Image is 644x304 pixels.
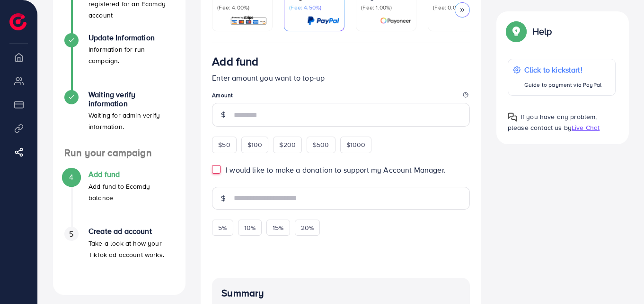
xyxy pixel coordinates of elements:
p: (Fee: 4.00%) [217,4,267,11]
span: $200 [279,140,296,149]
span: $500 [313,140,329,149]
span: 20% [301,223,314,232]
img: Popup guide [508,23,525,40]
p: Waiting for admin verify information. [88,110,174,132]
img: card [230,15,267,26]
img: Popup guide [508,112,517,122]
img: logo [9,13,26,30]
span: Live Chat [572,123,600,132]
h4: Add fund [88,170,174,179]
h4: Run your campaign [53,147,185,159]
p: Click to kickstart! [524,64,601,75]
span: 5 [69,229,73,240]
span: I would like to make a donation to support my Account Manager. [226,165,446,175]
li: Waiting verify information [53,90,185,147]
p: Add fund to Ecomdy balance [88,181,174,203]
legend: Amount [212,91,470,103]
li: Update Information [53,33,185,90]
img: card [380,15,411,26]
h4: Update Information [88,33,174,42]
h4: Waiting verify information [88,90,174,108]
p: Guide to payment via PayPal [524,79,601,91]
span: $100 [247,140,263,149]
span: 15% [273,223,283,232]
h3: Add fund [212,55,258,68]
span: 10% [244,223,256,232]
span: If you have any problem, please contact us by [508,112,597,132]
p: Information for run campaign. [88,44,174,66]
img: card [307,15,339,26]
p: (Fee: 1.00%) [361,4,411,11]
span: 4 [69,172,73,183]
p: Take a look at how your TikTok ad account works. [88,238,174,260]
li: Add fund [53,170,185,227]
p: Enter amount you want to top-up [212,72,470,83]
p: (Fee: 4.50%) [289,4,339,11]
p: Help [532,26,552,37]
li: Create ad account [53,227,185,284]
span: $1000 [346,140,366,149]
p: (Fee: 0.00%) [433,4,483,11]
span: $50 [218,140,230,149]
iframe: Chat [604,261,637,297]
h4: Summary [221,287,460,299]
span: 5% [218,223,227,232]
h4: Create ad account [88,227,174,236]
